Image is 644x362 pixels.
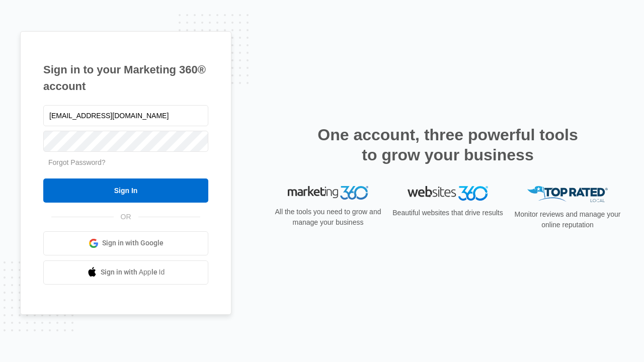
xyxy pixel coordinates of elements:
[314,125,581,165] h2: One account, three powerful tools to grow your business
[43,105,208,126] input: Email
[272,207,384,228] p: All the tools you need to grow and manage your business
[101,267,165,278] span: Sign in with Apple Id
[408,186,488,201] img: Websites 360
[527,186,608,203] img: Top Rated Local
[43,61,208,95] h1: Sign in to your Marketing 360® account
[43,178,208,203] input: Sign In
[288,186,368,200] img: Marketing 360
[43,231,208,255] a: Sign in with Google
[102,238,164,248] span: Sign in with Google
[511,209,624,230] p: Monitor reviews and manage your online reputation
[43,260,208,285] a: Sign in with Apple Id
[391,208,504,218] p: Beautiful websites that drive results
[48,158,106,166] a: Forgot Password?
[114,212,138,222] span: OR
